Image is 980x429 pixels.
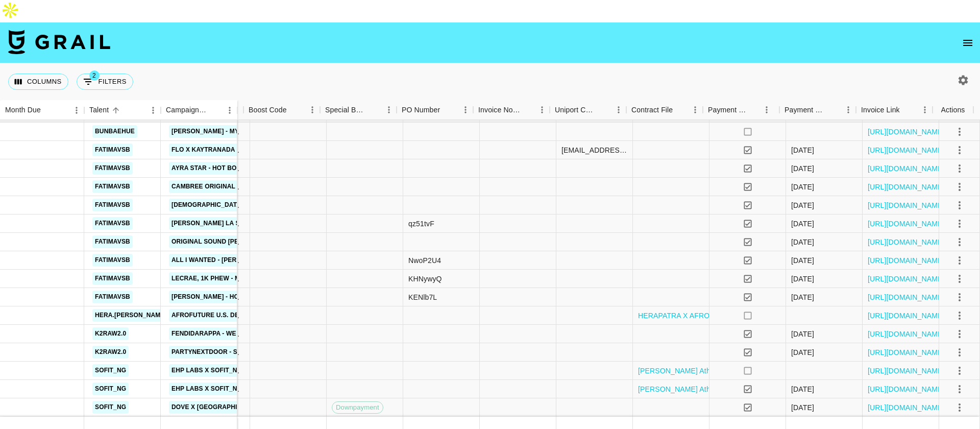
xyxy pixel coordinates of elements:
a: k2raw2.0 [92,346,129,359]
button: open drawer [958,33,978,53]
div: lily.morgan@umusic.com [561,145,627,155]
div: Invoice Link [861,100,900,120]
button: Menu [69,103,84,118]
button: Sort [208,103,222,117]
button: select merge strategy [951,344,968,361]
div: Campaign (Type) [166,100,208,120]
a: fatimavsb [92,254,133,267]
a: fatimavsb [92,217,133,230]
div: Uniport Contact Email [555,100,597,120]
div: Invoice Notes [478,100,520,120]
a: [URL][DOMAIN_NAME] [868,311,945,321]
a: HERAPATRA X AFROFUTURE (3) (1) (1).pdf [638,311,785,321]
button: Menu [145,103,161,118]
button: select merge strategy [951,362,968,379]
a: [URL][DOMAIN_NAME] [868,182,945,192]
div: Invoice Link [856,100,933,120]
a: fatimavsb [92,162,133,175]
button: select merge strategy [951,270,968,288]
a: fatimavsb [92,144,133,156]
div: Contract File [631,100,673,120]
a: k2raw2.0 [92,327,129,340]
a: sofit_ng [92,383,129,395]
div: Uniport Contact Email [550,100,626,120]
a: [PERSON_NAME] Athlete Partnership Agreement 2025 -4.pdf (1).pdf [638,384,861,394]
button: Sort [826,103,841,117]
a: [PERSON_NAME] La San - Feel Good [169,217,293,230]
button: Menu [534,102,550,117]
a: sofit_ng [92,364,129,377]
a: [URL][DOMAIN_NAME] [868,347,945,357]
a: fatimavsb [92,199,133,211]
a: original sound [PERSON_NAME] [169,235,283,248]
div: NwoP2U4 [408,255,441,266]
button: select merge strategy [951,123,968,140]
a: fatimavsb [92,272,133,285]
button: select merge strategy [951,399,968,416]
button: select merge strategy [951,233,968,251]
button: Select columns [8,74,68,90]
a: [URL][DOMAIN_NAME] [868,237,945,247]
button: select merge strategy [951,252,968,269]
div: 13/08/2025 [791,219,814,229]
button: Sort [597,103,611,117]
button: Menu [841,102,856,117]
a: FendiDaRappa - We Outside [169,327,268,340]
div: Payment Sent [703,100,779,120]
button: Menu [759,102,774,117]
button: select merge strategy [951,380,968,398]
div: Month Due [5,100,41,120]
button: Menu [222,103,237,118]
a: [URL][DOMAIN_NAME] [868,255,945,266]
a: Dove x [GEOGRAPHIC_DATA] - 90 days Usage rights [169,401,347,414]
a: cambree original sound [169,180,262,193]
a: [PERSON_NAME] - Mystical Magical [169,125,295,138]
div: 15/08/2025 [791,237,814,247]
div: Actions [941,100,965,120]
div: 13/08/2025 [791,347,814,357]
button: Menu [381,102,397,117]
a: [URL][DOMAIN_NAME] [868,145,945,155]
div: Campaign (Type) [161,100,237,120]
div: 26/08/2025 [791,163,814,174]
div: 21/08/2025 [791,274,814,284]
button: Sort [748,103,762,117]
a: [URL][DOMAIN_NAME] [868,329,945,339]
a: [URL][DOMAIN_NAME] [868,274,945,284]
a: FLO x Kaytranada - "The Mood" [169,144,283,156]
button: select merge strategy [951,160,968,177]
button: Menu [305,102,320,117]
button: select merge strategy [951,307,968,324]
button: select merge strategy [951,289,968,306]
button: select merge strategy [951,141,968,159]
div: KENlb7L [408,292,437,302]
div: 06/08/2025 [791,329,814,339]
button: Sort [367,103,381,117]
a: fatimavsb [92,235,133,248]
a: [URL][DOMAIN_NAME] [868,366,945,376]
div: 14/08/2025 [791,145,814,155]
a: [PERSON_NAME] Athlete Partnership Agreement 2025 -4.pdf (1).pdf [638,366,861,376]
div: 21/08/2025 [791,292,814,302]
div: Payment Sent Date [779,100,856,120]
button: Sort [109,103,123,117]
a: fatimavsb [92,291,133,303]
a: sofit_ng [92,401,129,414]
button: select merge strategy [951,197,968,214]
a: PARTYNEXTDOOR - SOMEBODY LOVES ME [169,346,306,359]
a: Ayra Star - Hot Body [169,162,248,175]
div: Payment Sent Date [785,100,826,120]
a: [URL][DOMAIN_NAME] [868,163,945,174]
div: Contract File [626,100,703,120]
button: Sort [41,103,55,117]
div: qz51tvF [408,219,434,229]
div: 02/09/2025 [791,384,814,394]
div: Talent [84,100,161,120]
div: 06/08/2025 [791,182,814,192]
div: Video Link [167,100,243,120]
div: Special Booking Type [320,100,397,120]
a: Afrofuture U.S. Debut in [GEOGRAPHIC_DATA] [169,309,331,322]
div: PO Number [397,100,473,120]
a: EHP Labs x Sofit_ngr 12 month Partnership 1/12 [169,383,342,395]
button: Sort [673,103,687,117]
